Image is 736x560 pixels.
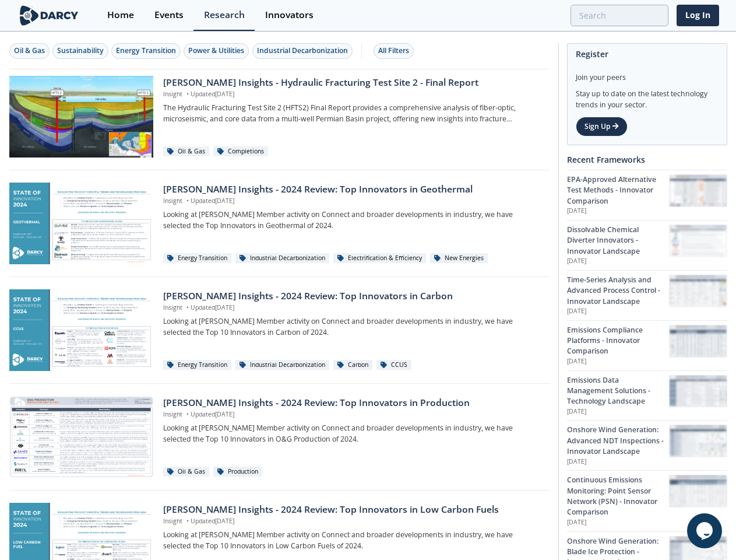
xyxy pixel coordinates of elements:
[378,45,409,56] div: All Filters
[163,360,231,370] div: Energy Transition
[184,90,191,98] span: •
[576,83,719,110] div: Stay up to date on the latest technology trends in your sector.
[333,253,426,264] div: Electrification & Efficiency
[17,5,81,26] img: logo-wide.svg
[567,174,669,206] div: EPA-Approved Alternative Test Methods - Innovator Comparison
[14,45,45,56] div: Oil & Gas
[567,407,669,416] p: [DATE]
[9,183,550,264] a: Darcy Insights - 2024 Review: Top Innovators in Geothermal preview [PERSON_NAME] Insights - 2024 ...
[576,44,719,64] div: Register
[567,307,669,316] p: [DATE]
[163,410,541,419] p: Insight Updated [DATE]
[567,370,727,421] a: Emissions Data Management Solutions - Technology Landscape [DATE] Emissions Data Management Solut...
[235,360,329,370] div: Industrial Decarbonization
[257,45,348,56] div: Industrial Decarbonization
[687,513,724,548] iframe: chat widget
[252,43,353,59] button: Industrial Decarbonization
[163,303,541,313] p: Insight Updated [DATE]
[567,170,727,220] a: EPA-Approved Alternative Test Methods - Innovator Comparison [DATE] EPA-Approved Alternative Test...
[9,396,550,478] a: Darcy Insights - 2024 Review: Top Innovators in Production preview [PERSON_NAME] Insights - 2024 ...
[567,457,669,467] p: [DATE]
[677,5,719,26] a: Log In
[567,325,669,357] div: Emissions Compliance Platforms - Innovator Comparison
[163,316,541,338] p: Looking at [PERSON_NAME] Member activity on Connect and broader developments in industry, we have...
[184,43,249,59] button: Power & Utilities
[204,10,245,20] div: Research
[163,396,541,410] div: [PERSON_NAME] Insights - 2024 Review: Top Innovators in Production
[188,45,244,56] div: Power & Utilities
[9,289,550,371] a: Darcy Insights - 2024 Review: Top Innovators in Carbon preview [PERSON_NAME] Insights - 2024 Revi...
[154,10,184,20] div: Events
[571,5,668,26] input: Advanced Search
[567,320,727,370] a: Emissions Compliance Platforms - Innovator Comparison [DATE] Emissions Compliance Platforms - Inn...
[567,275,669,307] div: Time-Series Analysis and Advanced Process Control - Innovator Landscape
[567,475,669,518] div: Continuous Emissions Monitoring: Point Sensor Network (PSN) - Innovator Comparison
[567,149,727,170] div: Recent Frameworks
[567,257,669,266] p: [DATE]
[184,517,191,525] span: •
[374,43,414,59] button: All Filters
[163,90,541,99] p: Insight Updated [DATE]
[265,10,314,20] div: Innovators
[576,64,719,83] div: Join your peers
[567,518,669,527] p: [DATE]
[163,146,209,157] div: Oil & Gas
[184,303,191,311] span: •
[163,183,541,197] div: [PERSON_NAME] Insights - 2024 Review: Top Innovators in Geothermal
[567,270,727,320] a: Time-Series Analysis and Advanced Process Control - Innovator Landscape [DATE] Time-Series Analys...
[567,206,669,216] p: [DATE]
[163,517,541,526] p: Insight Updated [DATE]
[163,197,541,206] p: Insight Updated [DATE]
[163,467,209,477] div: Oil & Gas
[567,470,727,531] a: Continuous Emissions Monitoring: Point Sensor Network (PSN) - Innovator Comparison [DATE] Continu...
[567,425,669,457] div: Onshore Wind Generation: Advanced NDT Inspections - Innovator Landscape
[9,43,50,59] button: Oil & Gas
[567,220,727,270] a: Dissolvable Chemical Diverter Innovators - Innovator Landscape [DATE] Dissolvable Chemical Divert...
[376,360,411,370] div: CCUS
[184,410,191,418] span: •
[52,43,108,59] button: Sustainability
[567,420,727,470] a: Onshore Wind Generation: Advanced NDT Inspections - Innovator Landscape [DATE] Onshore Wind Gener...
[567,357,669,366] p: [DATE]
[107,10,134,20] div: Home
[163,103,541,124] p: The Hydraulic Fracturing Test Site 2 (HFTS2) Final Report provides a comprehensive analysis of fi...
[9,76,550,157] a: Darcy Insights - Hydraulic Fracturing Test Site 2 - Final Report preview [PERSON_NAME] Insights -...
[163,253,231,264] div: Energy Transition
[163,209,541,231] p: Looking at [PERSON_NAME] Member activity on Connect and broader developments in industry, we have...
[430,253,488,264] div: New Energies
[116,45,176,56] div: Energy Transition
[333,360,372,370] div: Carbon
[567,225,669,257] div: Dissolvable Chemical Diverter Innovators - Innovator Landscape
[235,253,329,264] div: Industrial Decarbonization
[163,289,541,303] div: [PERSON_NAME] Insights - 2024 Review: Top Innovators in Carbon
[163,423,541,444] p: Looking at [PERSON_NAME] Member activity on Connect and broader developments in industry, we have...
[111,43,181,59] button: Energy Transition
[57,45,104,56] div: Sustainability
[213,146,268,157] div: Completions
[163,530,541,551] p: Looking at [PERSON_NAME] Member activity on Connect and broader developments in industry, we have...
[163,503,541,517] div: [PERSON_NAME] Insights - 2024 Review: Top Innovators in Low Carbon Fuels
[184,197,191,205] span: •
[576,117,628,136] a: Sign Up
[163,76,541,90] div: [PERSON_NAME] Insights - Hydraulic Fracturing Test Site 2 - Final Report
[567,375,669,407] div: Emissions Data Management Solutions - Technology Landscape
[213,467,262,477] div: Production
